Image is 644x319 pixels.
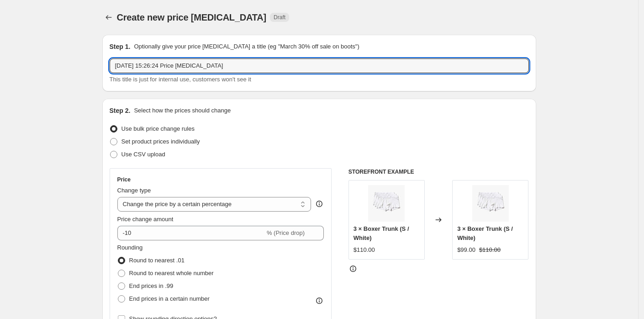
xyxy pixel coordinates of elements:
[110,76,251,83] span: This title is just for internal use, customers won't see it
[117,226,265,240] input: -15
[117,187,151,194] span: Change type
[117,216,174,223] span: Price change amount
[354,245,375,255] div: $110.00
[129,282,174,289] span: End prices in .99
[472,185,509,222] img: 3-boxer-trunk-130307_80x.jpg
[110,106,131,115] h2: Step 2.
[368,185,405,222] img: 3-boxer-trunk-130307_80x.jpg
[110,42,131,51] h2: Step 1.
[129,257,185,264] span: Round to nearest .01
[117,12,267,22] span: Create new price [MEDICAL_DATA]
[102,11,115,24] button: Price change jobs
[129,295,210,302] span: End prices in a certain number
[129,270,214,276] span: Round to nearest whole number
[134,106,231,115] p: Select how the prices should change
[110,58,529,73] input: 30% off holiday sale
[348,168,529,175] h6: STOREFRONT EXAMPLE
[117,244,143,251] span: Rounding
[354,225,409,241] span: 3 × Boxer Trunk (S / White)
[479,245,501,255] strike: $110.00
[267,229,305,236] span: % (Price drop)
[274,14,285,21] span: Draft
[121,125,195,132] span: Use bulk price change rules
[457,245,475,255] div: $99.00
[121,138,200,145] span: Set product prices individually
[121,151,165,158] span: Use CSV upload
[457,225,513,241] span: 3 × Boxer Trunk (S / White)
[134,42,359,51] p: Optionally give your price [MEDICAL_DATA] a title (eg "March 30% off sale on boots")
[315,199,324,208] div: help
[117,176,131,183] h3: Price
